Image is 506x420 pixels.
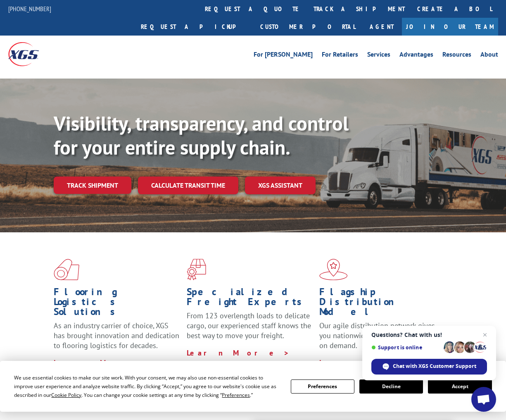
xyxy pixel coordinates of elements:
span: Questions? Chat with us! [371,332,487,338]
button: Preferences [291,379,354,394]
a: Open chat [471,387,496,412]
a: XGS ASSISTANT [245,177,316,194]
a: Services [367,51,390,60]
span: As an industry carrier of choice, XGS has brought innovation and dedication to flooring logistics... [54,321,179,350]
a: For Retailers [322,51,358,60]
b: Visibility, transparency, and control for your entire supply chain. [54,110,349,160]
a: Resources [442,51,471,60]
span: Our agile distribution network gives you nationwide inventory management on demand. [319,321,445,350]
a: Join Our Team [402,18,498,36]
a: Customer Portal [254,18,361,36]
a: For [PERSON_NAME] [254,51,313,60]
span: Cookie Policy [51,391,81,399]
button: Accept [428,379,492,394]
img: xgs-icon-focused-on-flooring-red [187,259,206,280]
a: Calculate transit time [138,177,238,194]
a: Agent [361,18,402,36]
a: About [480,51,498,60]
h1: Flagship Distribution Model [319,287,446,321]
a: Request a pickup [135,18,254,36]
h1: Flooring Logistics Solutions [54,287,181,321]
a: [PHONE_NUMBER] [8,5,51,13]
span: Chat with XGS Customer Support [393,363,476,370]
h1: Specialized Freight Experts [187,287,314,311]
img: xgs-icon-flagship-distribution-model-red [319,259,348,280]
a: Advantages [399,51,433,60]
p: From 123 overlength loads to delicate cargo, our experienced staff knows the best way to move you... [187,311,314,348]
span: Support is online [371,344,441,351]
a: Track shipment [54,177,131,194]
a: Learn More > [187,348,290,358]
img: xgs-icon-total-supply-chain-intelligence-red [54,259,79,280]
a: Learn More > [319,358,422,367]
span: Preferences [222,391,250,399]
a: Learn More > [54,358,157,367]
span: Chat with XGS Customer Support [371,359,487,375]
div: We use essential cookies to make our site work. With your consent, we may also use non-essential ... [14,373,280,399]
button: Decline [359,379,423,394]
